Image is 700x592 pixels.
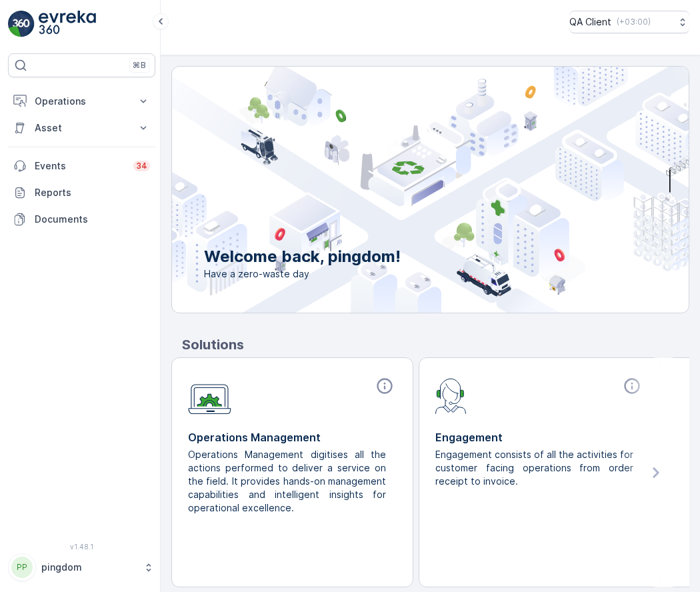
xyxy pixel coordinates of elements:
button: Operations [8,88,155,115]
a: Events34 [8,153,155,179]
a: Documents [8,206,155,233]
button: QA Client(+03:00) [569,11,689,33]
button: Asset [8,115,155,141]
p: Reports [35,186,150,199]
p: Events [35,159,125,173]
img: logo_light-DOdMpM7g.png [39,11,96,37]
p: QA Client [569,15,611,29]
button: PPpingdom [8,553,155,581]
a: Reports [8,179,155,206]
p: Operations Management digitises all the actions performed to deliver a service on the field. It p... [188,448,386,515]
p: Engagement [435,429,644,445]
p: Documents [35,213,150,226]
img: logo [8,11,35,37]
img: module-icon [188,377,231,415]
img: city illustration [112,67,689,313]
img: module-icon [435,377,467,414]
p: Engagement consists of all the activities for customer facing operations from order receipt to in... [435,448,633,488]
p: Operations [35,95,129,108]
span: Have a zero-waste day [204,267,401,281]
p: Solutions [182,335,689,355]
p: ( +03:00 ) [617,17,651,27]
p: pingdom [41,561,137,574]
p: Operations Management [188,429,397,445]
p: 34 [136,161,147,171]
span: v 1.48.1 [8,543,155,551]
div: PP [11,557,33,578]
p: Welcome back, pingdom! [204,246,401,267]
p: ⌘B [133,60,146,71]
p: Asset [35,121,129,135]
